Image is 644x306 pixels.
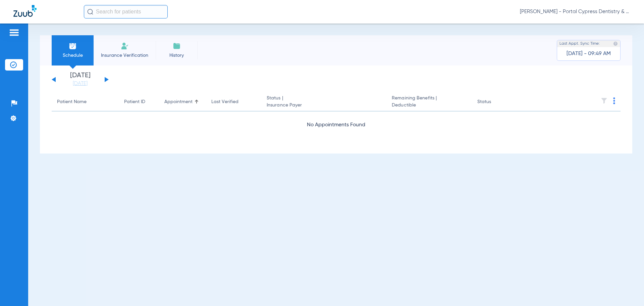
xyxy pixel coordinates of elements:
img: Manual Insurance Verification [121,42,129,50]
img: Zuub Logo [13,5,37,17]
span: Insurance Payer [267,102,381,109]
span: Deductible [392,102,466,109]
img: History [173,42,181,50]
div: Last Verified [211,98,256,105]
img: group-dot-blue.svg [613,97,615,104]
input: Search for patients [84,5,168,18]
span: Insurance Verification [99,52,151,59]
th: Remaining Benefits | [386,93,472,112]
img: filter.svg [601,97,607,104]
div: Patient ID [124,98,154,105]
div: Patient Name [57,98,87,105]
span: [DATE] - 09:49 AM [567,50,611,57]
span: Last Appt. Sync Time: [559,40,600,47]
iframe: Chat Widget [610,274,644,306]
div: No Appointments Found [52,121,621,129]
img: last sync help info [613,41,618,46]
th: Status [472,93,517,112]
th: Status | [261,93,386,112]
img: hamburger-icon [9,29,19,37]
div: Patient ID [124,98,145,105]
span: History [161,52,193,59]
span: Schedule [57,52,89,59]
div: Patient Name [57,98,113,105]
img: Schedule [69,42,77,50]
img: Search Icon [87,9,93,15]
li: [DATE] [60,72,100,87]
div: Appointment [164,98,201,105]
div: Appointment [164,98,193,105]
div: Last Verified [211,98,238,105]
a: [DATE] [60,80,100,87]
span: [PERSON_NAME] - Portal Cypress Dentistry & Orthodontics [520,8,631,15]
